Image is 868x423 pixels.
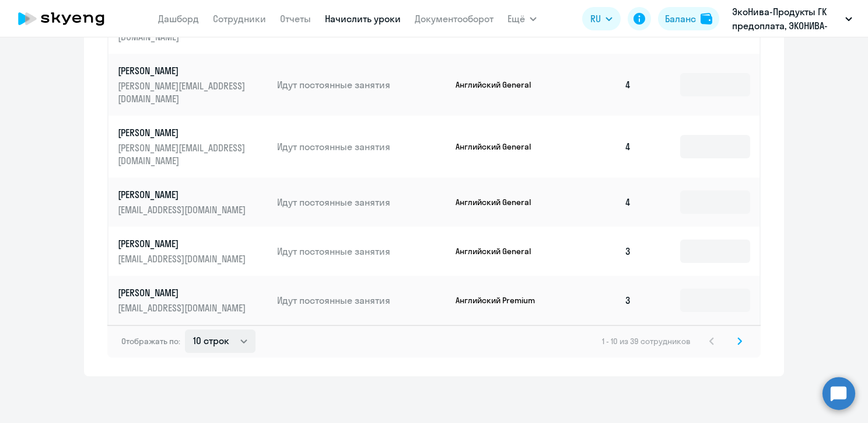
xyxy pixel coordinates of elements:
td: 4 [559,178,640,227]
p: [PERSON_NAME][EMAIL_ADDRESS][DOMAIN_NAME] [118,79,249,105]
p: Идут постоянные занятия [277,196,446,209]
p: [EMAIL_ADDRESS][DOMAIN_NAME] [118,301,249,314]
a: Отчеты [280,13,311,25]
p: Идут постоянные занятия [277,78,446,91]
td: 3 [559,227,640,276]
p: Идут постоянные занятия [277,294,446,307]
p: [PERSON_NAME] [118,126,249,139]
button: RU [582,7,621,30]
span: Ещё [508,12,525,26]
a: [PERSON_NAME][PERSON_NAME][EMAIL_ADDRESS][DOMAIN_NAME] [118,126,268,167]
button: Ещё [508,7,537,30]
a: [PERSON_NAME][EMAIL_ADDRESS][DOMAIN_NAME] [118,188,268,216]
p: Идут постоянные занятия [277,245,446,258]
a: Документооборот [415,13,494,25]
td: 3 [559,276,640,325]
p: [PERSON_NAME][EMAIL_ADDRESS][DOMAIN_NAME] [118,141,249,167]
p: Английский General [456,197,543,207]
td: 4 [559,54,640,116]
span: 1 - 10 из 39 сотрудников [602,336,691,346]
td: 4 [559,116,640,178]
a: [PERSON_NAME][EMAIL_ADDRESS][DOMAIN_NAME] [118,237,268,265]
p: Английский Premium [456,295,543,306]
a: [PERSON_NAME][EMAIL_ADDRESS][DOMAIN_NAME] [118,286,268,314]
p: [PERSON_NAME] [118,237,249,250]
p: Английский General [456,79,543,90]
a: [PERSON_NAME][PERSON_NAME][EMAIL_ADDRESS][DOMAIN_NAME] [118,64,268,105]
img: balance [701,13,712,25]
a: Сотрудники [213,13,266,25]
p: [EMAIL_ADDRESS][DOMAIN_NAME] [118,203,249,216]
span: Отображать по: [121,336,180,346]
p: [PERSON_NAME] [118,188,249,201]
p: Английский General [456,246,543,256]
p: [PERSON_NAME] [118,286,249,299]
p: ЭкоНива-Продукты ГК предоплата, ЭКОНИВА-ПРОДУКТЫ ПИТАНИЯ, ООО [732,5,841,33]
span: RU [590,12,601,26]
a: Дашборд [158,13,199,25]
button: Балансbalance [658,7,719,30]
a: Начислить уроки [325,13,401,25]
p: Английский General [456,141,543,152]
div: Баланс [665,12,696,26]
p: Идут постоянные занятия [277,140,446,153]
p: [PERSON_NAME] [118,64,249,77]
p: [EMAIL_ADDRESS][DOMAIN_NAME] [118,252,249,265]
button: ЭкоНива-Продукты ГК предоплата, ЭКОНИВА-ПРОДУКТЫ ПИТАНИЯ, ООО [726,5,858,33]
